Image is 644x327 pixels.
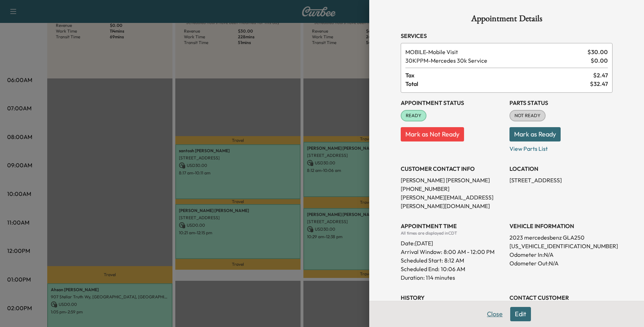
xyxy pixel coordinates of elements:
p: Duration: 114 minutes [401,273,504,282]
p: Scheduled Start: [401,256,443,265]
p: 10:06 AM [441,265,465,273]
span: Mobile Visit [405,48,585,56]
p: 8:12 AM [444,256,464,265]
h3: VEHICLE INFORMATION [509,222,613,230]
span: $ 30.00 [587,48,608,56]
button: Close [482,307,507,321]
h3: History [401,293,504,302]
div: Date: [DATE] [401,236,504,247]
span: NOT READY [510,112,545,119]
button: Mark as Not Ready [401,127,464,141]
p: [PHONE_NUMBER] [401,184,504,193]
p: 2023 mercedesbenz GLA250 [509,233,613,242]
h3: Services [401,32,613,40]
span: $ 32.47 [590,80,608,88]
h3: CUSTOMER CONTACT INFO [401,164,504,173]
span: Tax [405,71,593,80]
h3: Appointment Status [401,98,504,107]
span: $ 0.00 [591,56,608,65]
span: Mercedes 30k Service [405,56,588,65]
div: All times are displayed in CDT [401,230,504,236]
button: Edit [510,307,531,321]
button: Mark as Ready [509,127,561,141]
p: Scheduled End: [401,265,439,273]
p: Arrival Window: [401,247,504,256]
p: [US_VEHICLE_IDENTIFICATION_NUMBER] [509,242,613,250]
span: Total [405,80,590,88]
h3: Parts Status [509,98,613,107]
span: READY [401,112,426,119]
h3: CONTACT CUSTOMER [509,293,613,302]
h3: LOCATION [509,164,613,173]
p: Odometer In: N/A [509,250,613,259]
h3: APPOINTMENT TIME [401,222,504,230]
p: [STREET_ADDRESS] [509,176,613,184]
p: [PERSON_NAME] [PERSON_NAME] [401,176,504,184]
span: $ 2.47 [593,71,608,80]
p: Odometer Out: N/A [509,259,613,268]
h1: Appointment Details [401,14,613,26]
span: 8:00 AM - 12:00 PM [444,247,494,256]
p: [PERSON_NAME][EMAIL_ADDRESS][PERSON_NAME][DOMAIN_NAME] [401,193,504,210]
p: View Parts List [509,141,613,153]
